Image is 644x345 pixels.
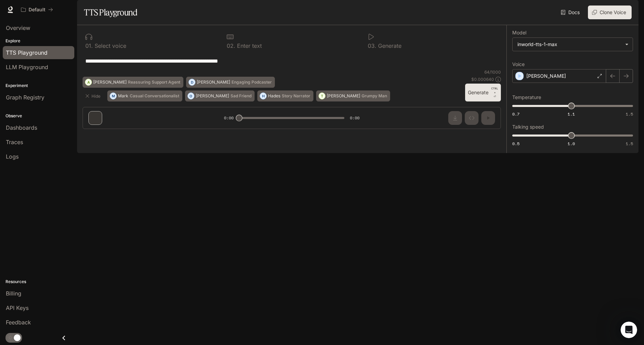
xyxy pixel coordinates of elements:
[186,77,275,88] button: D[PERSON_NAME]Engaging Podcaster
[85,43,93,48] p: 0 1 .
[188,90,194,101] div: O
[128,80,180,84] p: Reassuring Support Agent
[471,76,494,82] p: $ 0.000640
[85,77,92,88] div: A
[512,62,525,67] p: Voice
[185,90,255,101] button: O[PERSON_NAME]Sad Friend
[626,141,633,147] span: 1.5
[260,90,266,101] div: H
[517,41,622,48] div: inworld-tts-1-max
[512,125,544,129] p: Talking speed
[491,86,498,95] p: CTRL +
[484,69,501,75] p: 64 / 1000
[83,77,183,88] button: A[PERSON_NAME]Reassuring Support Agent
[232,80,272,84] p: Engaging Podcaster
[368,43,376,48] p: 0 3 .
[559,6,582,19] a: Docs
[512,30,526,35] p: Model
[568,141,575,147] span: 1.0
[588,6,632,19] button: Clone Voice
[130,94,179,98] p: Casual Conversationalist
[512,111,519,117] span: 0.7
[118,94,128,98] p: Mark
[110,90,116,101] div: M
[107,90,182,101] button: MMarkCasual Conversationalist
[465,84,501,101] button: GenerateCTRL +⏎
[18,3,56,17] button: All workspaces
[568,111,575,117] span: 1.1
[83,90,105,101] button: Hide
[189,77,195,88] div: D
[282,94,310,98] p: Story Narrator
[316,90,390,101] button: T[PERSON_NAME]Grumpy Man
[621,322,637,338] iframe: Intercom live chat
[362,94,387,98] p: Grumpy Man
[230,94,251,98] p: Sad Friend
[526,73,566,79] p: [PERSON_NAME]
[491,86,498,99] p: ⏎
[235,43,262,48] p: Enter text
[512,95,541,100] p: Temperature
[84,6,137,19] h1: TTS Playground
[197,80,230,84] p: [PERSON_NAME]
[327,94,360,98] p: [PERSON_NAME]
[29,7,45,13] p: Default
[513,38,633,51] div: inworld-tts-1-max
[93,80,127,84] p: [PERSON_NAME]
[196,94,229,98] p: [PERSON_NAME]
[93,43,126,48] p: Select voice
[227,43,235,48] p: 0 2 .
[626,111,633,117] span: 1.5
[257,90,313,101] button: HHadesStory Narrator
[268,94,280,98] p: Hades
[512,141,519,147] span: 0.5
[376,43,401,48] p: Generate
[319,90,325,101] div: T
